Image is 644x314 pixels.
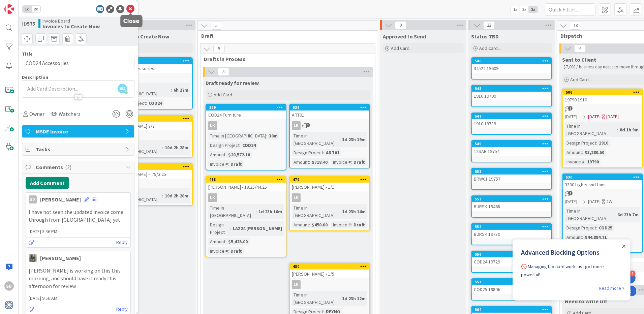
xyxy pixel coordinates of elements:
[290,104,369,111] div: 539
[565,233,582,241] div: Amount
[563,174,642,180] div: 530
[352,158,367,166] div: Draft
[617,126,618,133] span: :
[292,132,339,147] div: Time in [GEOGRAPHIC_DATA]
[115,83,171,97] div: Time in [GEOGRAPHIC_DATA]
[206,121,286,130] div: LK
[171,86,172,94] span: :
[323,149,324,156] span: :
[292,158,309,166] div: Amount
[513,239,631,301] iframe: UserGuiding Product Updates Slide Out
[340,136,367,143] div: 1d 23h 19m
[208,121,217,130] div: LK
[568,106,573,111] span: 1
[582,149,583,156] span: :
[565,198,577,205] span: [DATE]
[331,158,351,166] div: Invoice #
[22,51,33,57] label: Title
[206,183,286,191] div: [PERSON_NAME] - 18.25/44.25
[29,254,37,262] img: PA
[293,105,369,110] div: 539
[292,291,339,306] div: Time in [GEOGRAPHIC_DATA]
[597,139,610,147] div: 1910
[290,177,369,191] div: 479[PERSON_NAME] - 1/1
[309,221,310,228] span: :
[630,271,636,277] div: 4
[292,121,301,130] div: LK
[471,33,499,40] span: Status TBD
[290,121,369,130] div: LK
[208,238,225,245] div: Amount
[206,177,286,191] div: 478[PERSON_NAME] - 18.25/44.25
[29,208,128,223] p: I have not seen the updated invoice come through from [GEOGRAPHIC_DATA] yet
[472,251,551,257] div: 556
[27,20,35,27] b: 575
[290,270,369,278] div: [PERSON_NAME] - 1/5
[472,64,551,73] div: 34522 19609
[472,141,551,147] div: 549
[290,111,369,119] div: ART01
[59,110,81,118] span: Watchers
[206,104,286,170] a: 599COD24 FurnitureLKTime in [GEOGRAPHIC_DATA]:30mDesign Project:COD24Amount:$20,572.10Invoice #:D...
[472,196,551,202] div: 553
[471,85,552,107] a: 5481910 19790
[209,105,286,110] div: 599
[472,86,551,100] div: 5481910 19790
[562,89,643,168] a: 50619790 1910[DATE][DATE][DATE]Time in [GEOGRAPHIC_DATA]:8d 1h 9mDesign Project:1910Amount:$3,280...
[118,84,127,93] span: SD
[40,254,81,262] div: [PERSON_NAME]
[471,251,552,273] a: 556COD24 19729
[352,221,367,228] div: Draft
[290,183,369,191] div: [PERSON_NAME] - 1/1
[112,115,193,158] a: 482[PERSON_NAME] 7/7Time in [GEOGRAPHIC_DATA]:10d 2h 28m
[583,233,608,241] div: $44,894.71
[113,164,192,170] div: 481
[472,224,551,239] div: 554BURSK 19730
[228,160,229,168] span: :
[566,90,642,95] div: 506
[475,224,551,229] div: 554
[472,224,551,230] div: 554
[616,211,640,218] div: 6d 23h 7m
[383,33,426,40] span: Approved to Send
[211,22,222,30] span: 5
[292,204,339,219] div: Time in [GEOGRAPHIC_DATA]
[213,45,225,53] span: 5
[324,149,341,156] div: ART01
[42,18,100,24] span: Invoice Board
[545,3,595,15] input: Quick Filter...
[293,264,369,269] div: 480
[4,281,14,291] div: SD
[618,126,640,133] div: 8d 1h 9m
[162,192,163,199] span: :
[563,89,642,104] div: 50619790 1910
[206,111,286,119] div: COD24 Furniture
[204,56,367,62] span: Drafts in Process
[597,224,614,231] div: COD25
[112,57,193,109] a: 575COD24 AccessoriesTime in [GEOGRAPHIC_DATA]:6h 27mDesign Project:COD24
[116,116,192,121] div: 482
[309,158,310,166] span: :
[582,233,583,241] span: :
[391,45,412,51] span: Add Card...
[472,58,551,73] div: 54634522 19609
[292,193,301,202] div: LK
[147,99,164,107] div: COD24
[289,176,370,231] a: 479[PERSON_NAME] - 1/1LKTime in [GEOGRAPHIC_DATA]:1d 23h 14mAmount:$450.00Invoice #:Draft
[116,59,192,63] div: 575
[472,257,551,266] div: COD24 19729
[479,45,501,51] span: Add Card...
[565,149,582,156] div: Amount
[31,6,40,12] span: 2x
[583,149,606,156] div: $3,280.50
[472,279,551,285] div: 557
[112,163,193,206] a: 481[PERSON_NAME] - .75/3.25Time in [GEOGRAPHIC_DATA]:10d 2h 28m
[511,6,520,13] span: 1x
[520,6,529,13] span: 2x
[475,59,551,63] div: 546
[472,147,551,156] div: 12SAB 19754
[340,295,367,302] div: 1d 23h 12m
[574,44,586,53] span: 4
